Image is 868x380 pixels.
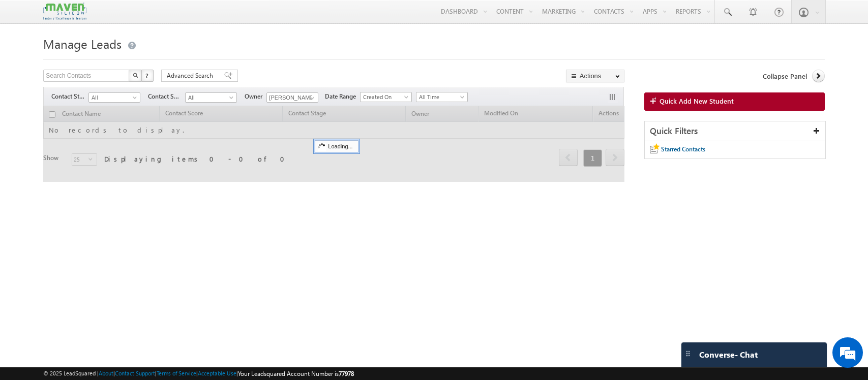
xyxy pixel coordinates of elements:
button: Actions [566,70,624,82]
span: Date Range [325,92,360,101]
span: Manage Leads [43,36,122,52]
span: © 2025 LeadSquared | | | | | [43,369,354,378]
div: Quick Filters [645,121,825,141]
a: All Time [416,92,468,102]
a: Acceptable Use [198,370,236,376]
a: All [185,92,237,103]
a: All [88,92,140,103]
div: Loading... [315,140,358,152]
a: Show All Items [305,93,317,103]
input: Type to Search [266,92,318,103]
span: ? [145,71,150,80]
span: Collapse Panel [763,72,807,81]
span: All [89,93,137,102]
a: Terms of Service [157,370,196,376]
a: About [99,370,113,376]
a: Quick Add New Student [644,92,825,111]
span: All Time [416,92,465,102]
img: Custom Logo [43,3,86,20]
img: carter-drag [684,350,692,358]
span: Converse - Chat [699,350,758,359]
span: Advanced Search [167,71,216,80]
span: 77978 [339,370,354,377]
span: Your Leadsquared Account Number is [238,370,354,377]
span: Contact Stage [51,92,88,101]
a: Contact Support [115,370,155,376]
a: Created On [360,92,412,102]
span: All [186,93,234,102]
span: Quick Add New Student [660,97,734,106]
span: Created On [361,92,409,102]
img: Search [133,73,138,78]
span: Owner [245,92,266,101]
span: Starred Contacts [661,145,705,153]
span: Contact Source [148,92,185,101]
button: ? [141,70,154,82]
